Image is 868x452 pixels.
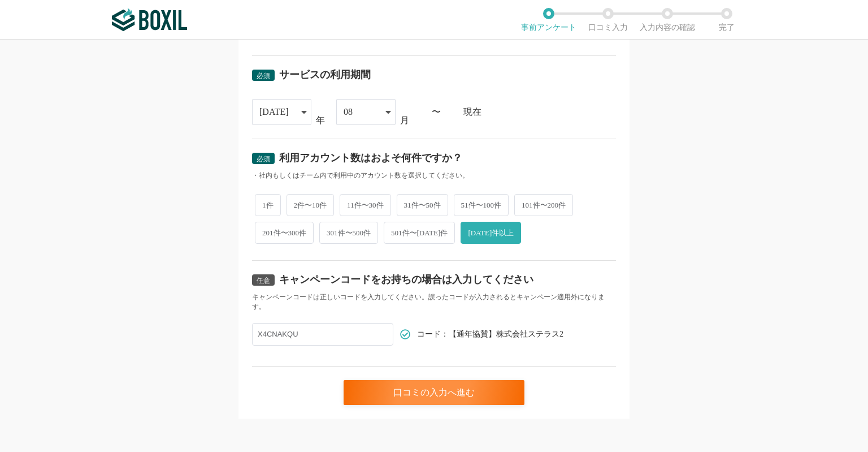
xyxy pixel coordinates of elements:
[279,153,462,163] div: 利用アカウント数はおよそ何件ですか？
[252,292,616,312] div: キャンペーンコードは正しいコードを入力してください。誤ったコードが入力されるとキャンペーン適用外になります。
[255,194,281,216] span: 1件
[252,171,616,180] div: ・社内もしくはチーム内で利用中のアカウント数を選択してください。
[257,277,270,285] span: 任意
[257,72,270,80] span: 必須
[344,100,353,124] div: 08
[287,194,335,216] span: 2件〜10件
[279,70,371,80] div: サービスの利用期間
[259,100,289,124] div: [DATE]
[417,330,563,338] span: コード：【通年協賛】株式会社ステラス2
[454,194,509,216] span: 51件〜100件
[340,194,391,216] span: 11件〜30件
[432,107,441,117] div: 〜
[279,274,533,285] div: キャンペーンコードをお持ちの場合は入力してください
[637,8,697,32] li: 入力内容の確認
[319,222,378,244] span: 301件〜500件
[519,8,578,32] li: 事前アンケート
[461,222,521,244] span: [DATE]件以上
[400,116,409,125] div: 月
[463,107,616,117] div: 現在
[397,194,448,216] span: 31件〜50件
[112,8,187,31] img: ボクシルSaaS_ロゴ
[578,8,637,32] li: 口コミ入力
[514,194,573,216] span: 101件〜200件
[344,380,524,405] div: 口コミの入力へ進む
[257,155,270,163] span: 必須
[255,222,314,244] span: 201件〜300件
[384,222,455,244] span: 501件〜[DATE]件
[316,116,325,125] div: 年
[697,8,756,32] li: 完了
